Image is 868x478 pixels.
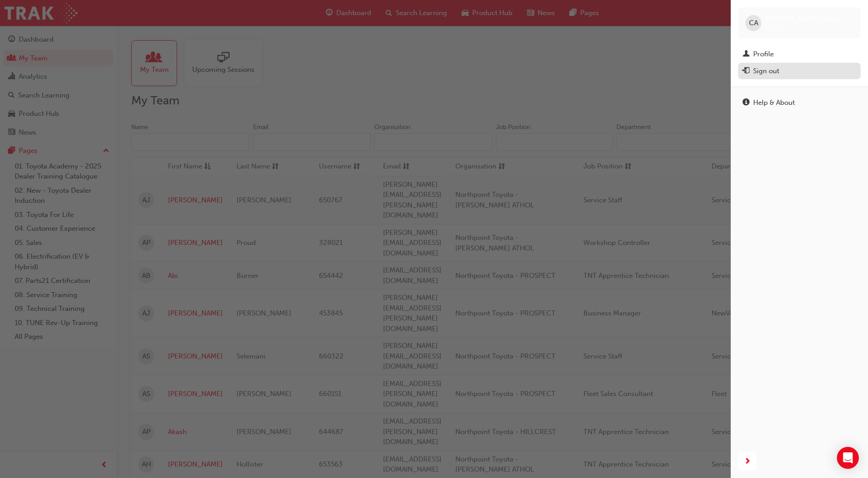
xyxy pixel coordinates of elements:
[765,23,786,31] span: 617706
[753,66,779,76] div: Sign out
[743,67,749,76] span: exit-icon
[743,50,749,59] span: man-icon
[738,94,861,111] a: Help & About
[738,63,861,80] button: Sign out
[753,49,774,60] div: Profile
[837,447,859,469] div: Open Intercom Messenger
[744,456,751,467] span: next-icon
[743,99,749,107] span: info-icon
[753,98,795,108] div: Help & About
[738,46,861,63] a: Profile
[749,18,758,28] span: CA
[765,15,840,23] span: [PERSON_NAME] Ailion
